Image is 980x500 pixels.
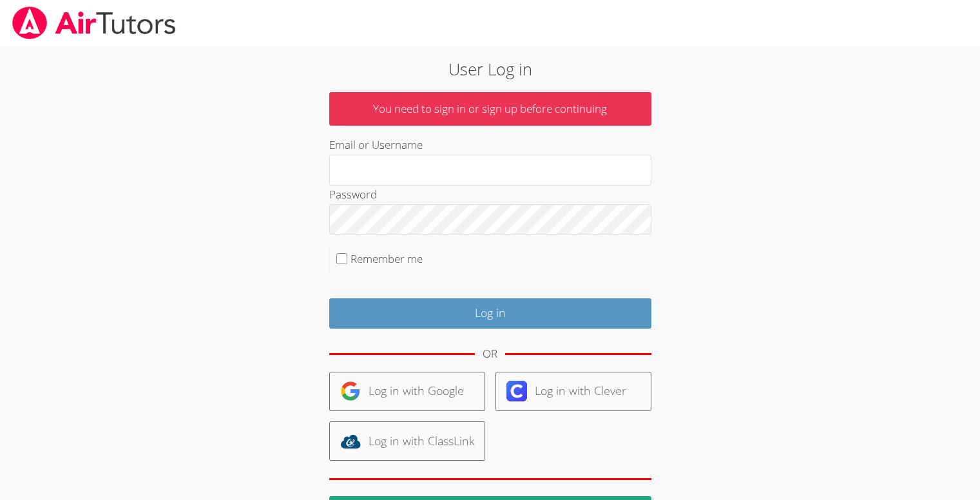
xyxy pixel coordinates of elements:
a: Log in with Clever [495,372,651,411]
input: Log in [329,298,651,329]
label: Password [329,187,377,202]
a: Log in with ClassLink [329,421,485,461]
img: clever-logo-6eab21bc6e7a338710f1a6ff85c0baf02591cd810cc4098c63d3a4b26e2feb20.svg [506,381,527,401]
label: Remember me [351,251,423,266]
div: OR [483,345,497,363]
img: classlink-logo-d6bb404cc1216ec64c9a2012d9dc4662098be43eaf13dc465df04b49fa7ab582.svg [340,431,361,452]
label: Email or Username [329,137,423,152]
a: Log in with Google [329,372,485,411]
img: airtutors_banner-c4298cdbf04f3fff15de1276eac7730deb9818008684d7c2e4769d2f7ddbe033.png [11,6,177,39]
h2: User Log in [226,57,754,81]
img: google-logo-50288ca7cdecda66e5e0955fdab243c47b7ad437acaf1139b6f446037453330a.svg [340,381,361,401]
p: You need to sign in or sign up before continuing [329,92,651,126]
